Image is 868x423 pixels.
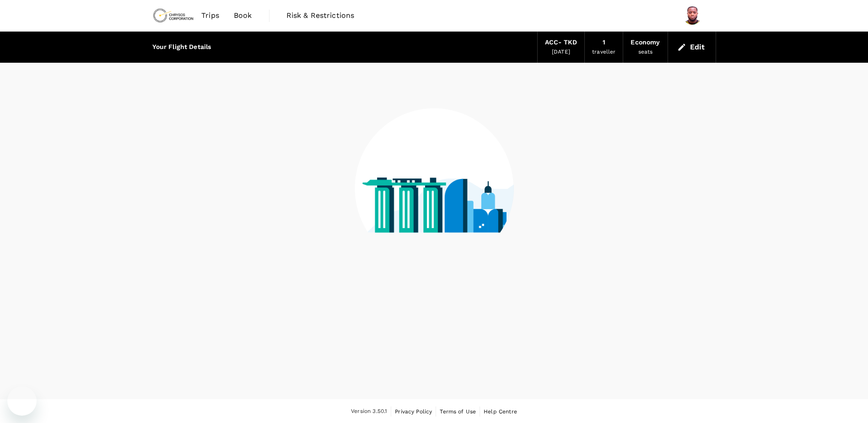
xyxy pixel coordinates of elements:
div: Your Flight Details [152,42,211,52]
div: [DATE] [552,48,570,57]
span: Version 3.50.1 [351,407,387,416]
span: Help Centre [484,408,517,415]
a: Help Centre [484,407,517,417]
span: Terms of Use [440,408,476,415]
g: finding your flights [386,260,465,269]
iframe: Button to launch messaging window [7,386,37,416]
button: Edit [675,40,708,54]
span: Risk & Restrictions [286,10,355,21]
div: ACC - TKD [545,38,577,48]
span: Book [234,10,252,21]
span: Privacy Policy [395,408,432,415]
div: seats [638,48,653,57]
a: Terms of Use [440,407,476,417]
div: 1 [603,38,605,48]
div: traveller [592,48,615,57]
a: Privacy Policy [395,407,432,417]
span: Trips [201,10,219,21]
div: Economy [631,38,660,48]
img: Gideon Asenso Mensah [683,6,701,25]
img: Chrysos Corporation [152,5,194,26]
